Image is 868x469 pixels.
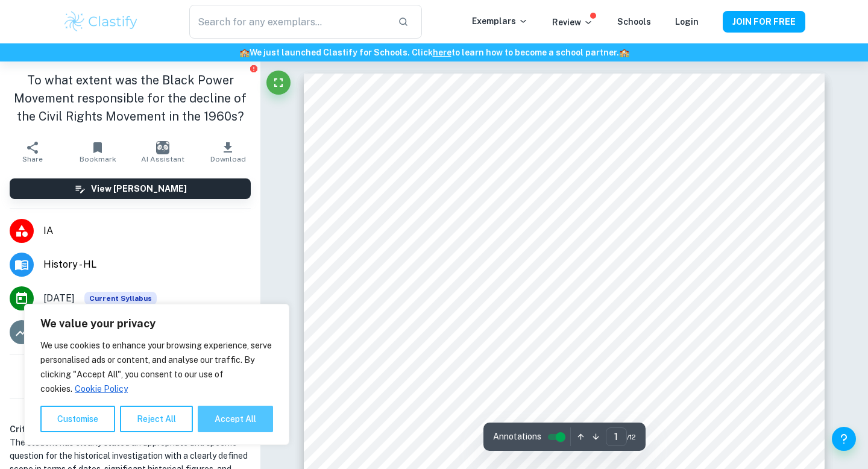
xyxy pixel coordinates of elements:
[74,383,128,394] a: Cookie Policy
[43,257,251,272] span: History - HL
[120,406,193,432] button: Reject All
[675,17,699,27] a: Login
[84,292,157,305] span: Current Syllabus
[156,141,169,154] img: AI Assistant
[63,10,139,34] img: Clastify logo
[249,64,258,73] button: Report issue
[619,48,629,57] span: 🏫
[91,182,187,195] h6: View [PERSON_NAME]
[22,155,43,163] span: Share
[210,155,246,163] span: Download
[43,224,251,238] span: IA
[10,423,251,436] h6: Criterion A [ 3 / 6 ]:
[40,316,273,331] p: We value your privacy
[266,71,291,95] button: Fullscreen
[433,48,451,57] a: here
[195,135,260,169] button: Download
[80,155,116,163] span: Bookmark
[24,304,289,445] div: We value your privacy
[10,178,251,199] button: View [PERSON_NAME]
[723,11,805,33] button: JOIN FOR FREE
[493,430,541,443] span: Annotations
[40,406,115,432] button: Customise
[141,155,184,163] span: AI Assistant
[472,14,528,28] p: Exemplars
[40,338,273,396] p: We use cookies to enhance your browsing experience, serve personalised ads or content, and analys...
[552,16,593,29] p: Review
[239,48,250,57] span: 🏫
[84,292,157,305] div: This exemplar is based on the current syllabus. Feel free to refer to it for inspiration/ideas wh...
[198,406,273,432] button: Accept All
[627,432,636,442] span: / 12
[130,135,195,169] button: AI Assistant
[65,135,130,169] button: Bookmark
[10,71,251,125] h1: To what extent was the Black Power Movement responsible for the decline of the Civil Rights Movem...
[832,427,856,451] button: Help and Feedback
[5,403,256,418] h6: Examiner's summary
[617,17,651,27] a: Schools
[189,5,388,39] input: Search for any exemplars...
[43,291,75,306] span: [DATE]
[2,46,866,59] h6: We just launched Clastify for Schools. Click to learn how to become a school partner.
